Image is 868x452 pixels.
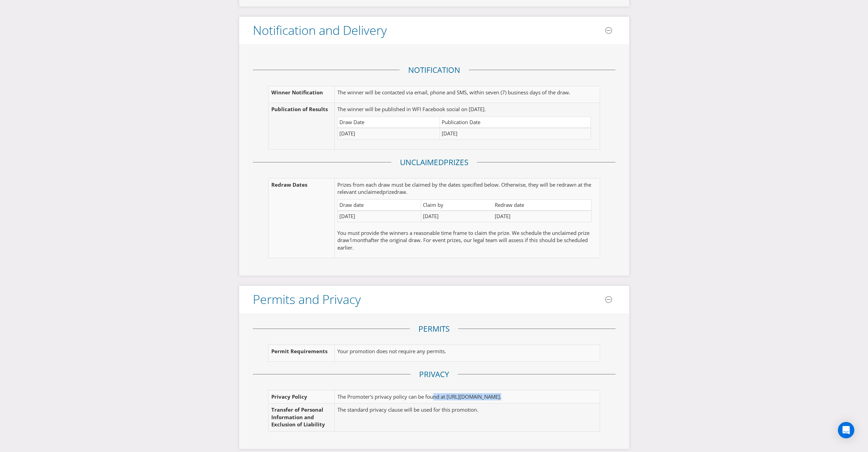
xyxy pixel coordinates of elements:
[253,293,361,306] h3: Permits and Privacy
[493,200,591,211] td: Redraw date
[444,157,464,168] span: Prize
[337,181,349,188] span: Prize
[338,117,440,128] td: Draw Date
[337,181,591,195] span: s from each draw must be claimed by the dates specified below. Otherwise, they will be redrawn at...
[335,403,591,431] td: The standard privacy clause will be used for this promotion.
[337,393,445,400] span: The Promoter's privacy policy can be found at
[268,403,335,431] td: Transfer of Personal Information and Exclusion of Liability
[337,106,591,113] p: The winner will be published in WFI Facebook social on [DATE].
[352,237,368,243] span: month
[268,390,335,403] td: Privacy Policy
[400,65,469,76] legend: Notification
[338,128,440,139] td: [DATE]
[421,211,493,222] td: [DATE]
[421,200,493,211] td: Claim by
[383,188,394,195] span: prize
[253,24,387,37] h3: Notification and Delivery
[500,393,501,400] span: .
[337,229,590,243] span: You must provide the winners a reasonable time frame to claim the prize. We schedule the unclaime...
[411,369,458,380] legend: Privacy
[268,103,335,149] td: Publication of Results
[394,188,407,195] span: draw.
[440,117,591,128] td: Publication Date
[493,211,591,222] td: [DATE]
[268,345,335,361] td: Permit Requirements
[349,237,352,243] span: 1
[410,323,458,334] legend: Permits
[268,86,335,103] td: Winner Notification
[464,157,468,168] span: s
[838,422,854,438] div: Open Intercom Messenger
[338,200,421,211] td: Draw date
[338,211,421,222] td: [DATE]
[337,237,588,251] span: after the original draw. For event prizes, our legal team will assess if this should be scheduled...
[268,178,335,258] td: Redraw Dates
[440,128,591,139] td: [DATE]
[446,393,500,400] span: [URL][DOMAIN_NAME]
[400,157,444,168] span: Unclaimed
[337,89,591,96] p: The winner will be contacted via email, phone and SMS, within seven (7) business days of the draw.
[337,348,584,355] p: Your promotion does not require any permits.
